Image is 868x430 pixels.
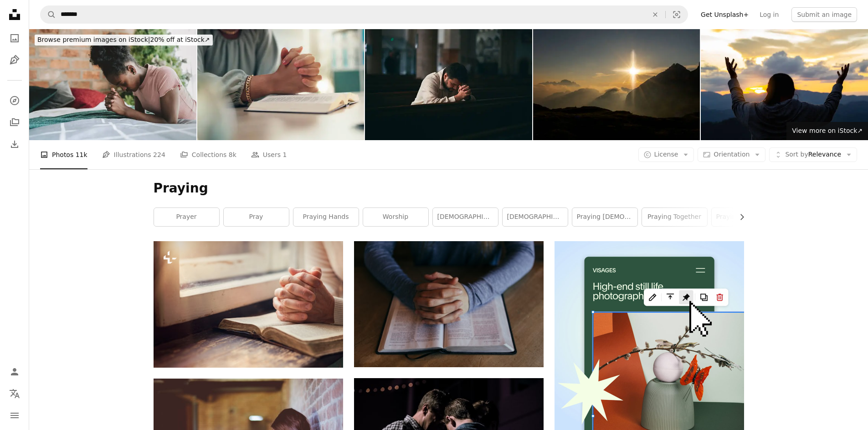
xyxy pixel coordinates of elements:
span: View more on iStock ↗ [792,127,863,134]
span: Relevance [785,150,841,159]
img: Cross on hill [533,29,700,140]
a: Hands of an unrecognizable woman with Bible praying [154,300,343,309]
span: 1 [283,150,287,160]
a: Collections [5,113,24,132]
img: Close up christians hands pray to God with spiritual faith on holy bible in catholic church relig... [701,29,868,140]
a: praying hands [293,208,359,226]
button: License [638,147,694,162]
img: Young man sitting on the pews of the dark church, profile portrait in a religious interior [365,29,532,140]
a: Photos [5,29,24,47]
span: Sort by [785,151,808,158]
span: Browse premium images on iStock | [37,36,150,43]
span: 8k [229,150,236,160]
button: scroll list to the right [734,208,744,226]
a: [DEMOGRAPHIC_DATA] [433,208,498,226]
a: man holding his hands on open book [354,300,544,308]
button: Search Unsplash [41,6,56,23]
a: Illustrations [5,51,24,69]
a: Explore [5,91,24,110]
a: praying [DEMOGRAPHIC_DATA] [712,208,777,226]
a: Home — Unsplash [5,5,24,25]
img: Hands, prayer and bible for religion in home with worship, peace and reading for spiritual guide.... [197,29,365,140]
img: man holding his hands on open book [354,241,544,367]
a: Download History [5,135,24,153]
a: Get Unsplash+ [695,7,754,22]
a: praying [DEMOGRAPHIC_DATA] [572,208,637,226]
a: Users 1 [251,140,287,169]
a: Log in / Sign up [5,363,24,381]
div: 20% off at iStock ↗ [35,35,213,46]
form: Find visuals sitewide [40,5,688,24]
button: Menu [5,406,24,425]
span: License [654,151,678,158]
a: [DEMOGRAPHIC_DATA] [503,208,568,226]
img: Hands of an unrecognizable woman with Bible praying [154,241,343,368]
button: Language [5,384,24,403]
a: View more on iStock↗ [786,122,868,140]
span: Orientation [714,151,750,158]
button: Visual search [666,6,688,23]
a: praying together [642,208,707,226]
span: 224 [153,150,165,160]
h1: Praying [154,180,744,197]
button: Submit an image [791,7,857,22]
a: Browse premium images on iStock|20% off at iStock↗ [29,29,218,51]
a: Collections 8k [180,140,236,169]
button: Orientation [698,147,765,162]
a: worship [363,208,428,226]
button: Clear [645,6,665,23]
a: prayer [154,208,219,226]
button: Sort byRelevance [769,147,857,162]
a: Illustrations 224 [102,140,165,169]
a: Log in [754,7,784,22]
a: pray [224,208,289,226]
img: Child kneeling praying in the room [29,29,196,140]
